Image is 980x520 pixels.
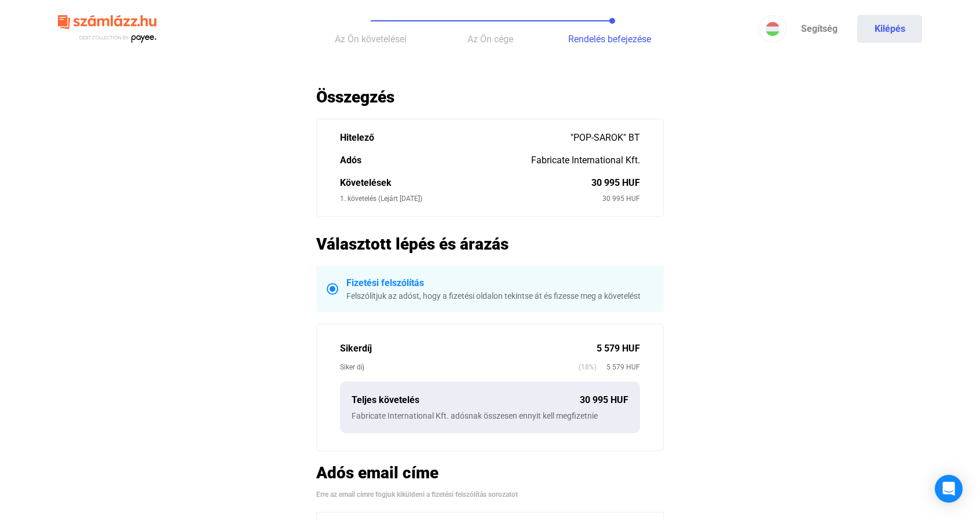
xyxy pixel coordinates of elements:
[591,176,640,190] div: 30 995 HUF
[571,131,640,145] div: "POP-SAROK" BT
[58,10,156,48] img: szamlazzhu-logo
[340,153,531,167] div: Adós
[340,342,597,356] div: Sikerdíj
[759,15,787,43] button: HU
[352,410,628,422] div: Fabricate International Kft. adósnak összesen ennyit kell megfizetnie
[316,489,664,500] div: Erre az email címre fogjuk kiküldeni a fizetési felszólítás sorozatot
[935,475,963,503] div: Open Intercom Messenger
[579,361,597,373] span: (18%)
[316,234,664,254] h2: Választott lépés és árazás
[346,290,653,302] div: Felszólítjuk az adóst, hogy a fizetési oldalon tekintse át és fizesse meg a követelést
[597,342,640,356] div: 5 579 HUF
[346,276,653,290] div: Fizetési felszólítás
[531,153,640,167] div: Fabricate International Kft.
[352,393,580,407] div: Teljes követelés
[602,193,640,204] div: 30 995 HUF
[340,193,602,204] div: 1. követelés (Lejárt [DATE])
[316,463,664,483] h2: Adós email címe
[335,34,407,45] span: Az Ön követelései
[857,15,922,43] button: Kilépés
[580,393,628,407] div: 30 995 HUF
[766,22,780,36] img: HU
[316,87,664,107] h2: Összegzés
[568,34,651,45] span: Rendelés befejezése
[597,361,640,373] span: 5 579 HUF
[467,34,513,45] span: Az Ön cége
[340,131,571,145] div: Hitelező
[340,176,591,190] div: Követelések
[340,361,579,373] div: Siker díj
[787,15,851,43] a: Segítség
